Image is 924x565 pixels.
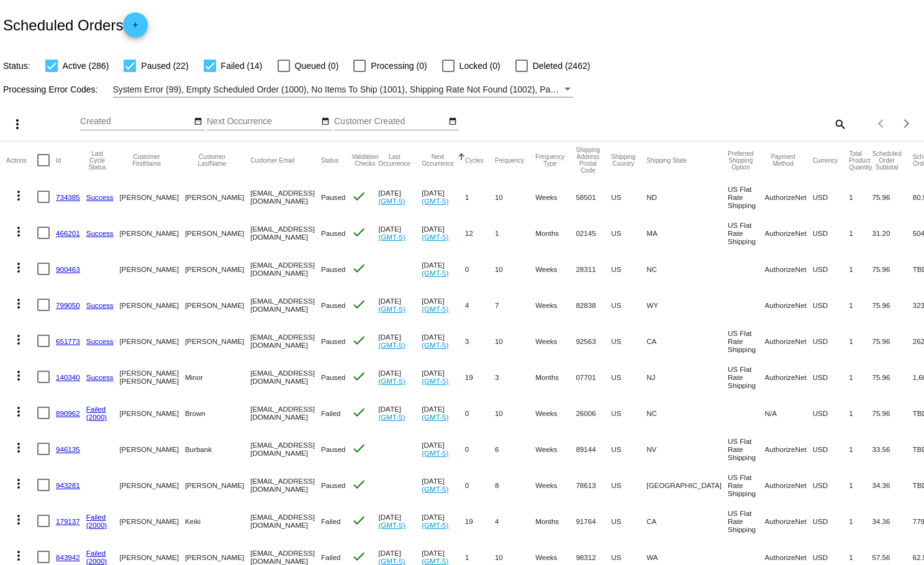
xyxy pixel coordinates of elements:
[422,413,448,421] a: (GMT-5)
[894,111,919,136] button: Next page
[250,503,321,539] mat-cell: [EMAIL_ADDRESS][DOMAIN_NAME]
[321,265,345,273] span: Paused
[422,341,448,349] a: (GMT-5)
[351,441,366,456] mat-icon: check
[465,287,495,323] mat-cell: 4
[465,156,484,164] button: Change sorting for Cycles
[535,395,576,431] mat-cell: Weeks
[63,58,109,73] span: Active (286)
[422,251,465,287] mat-cell: [DATE]
[185,503,250,539] mat-cell: Keiki
[11,296,26,311] mat-icon: more_vert
[533,58,591,73] span: Deleted (2462)
[576,287,611,323] mat-cell: 82838
[378,197,405,205] a: (GMT-5)
[250,179,321,215] mat-cell: [EMAIL_ADDRESS][DOMAIN_NAME]
[728,503,765,539] mat-cell: US Flat Rate Shipping
[86,513,106,521] a: Failed
[321,301,345,309] span: Paused
[646,467,728,503] mat-cell: [GEOGRAPHIC_DATA]
[422,467,465,503] mat-cell: [DATE]
[813,179,849,215] mat-cell: USD
[611,153,635,167] button: Change sorting for ShippingCountry
[250,156,294,164] button: Change sorting for CustomerEmail
[185,467,250,503] mat-cell: [PERSON_NAME]
[576,215,611,251] mat-cell: 02145
[765,431,813,467] mat-cell: AuthorizeNet
[295,58,339,73] span: Queued (0)
[56,265,80,273] a: 900463
[813,431,849,467] mat-cell: USD
[422,179,465,215] mat-cell: [DATE]
[465,467,495,503] mat-cell: 0
[86,405,106,413] a: Failed
[849,395,872,431] mat-cell: 1
[351,369,366,384] mat-icon: check
[535,503,576,539] mat-cell: Months
[646,395,728,431] mat-cell: NC
[378,341,405,349] a: (GMT-5)
[56,445,80,453] a: 946135
[221,58,263,73] span: Failed (14)
[11,440,26,455] mat-icon: more_vert
[576,431,611,467] mat-cell: 89144
[56,553,80,561] a: 843942
[832,114,847,133] mat-icon: search
[728,150,754,171] button: Change sorting for PreferredShippingOption
[86,229,114,237] a: Success
[86,373,114,381] a: Success
[849,359,872,395] mat-cell: 1
[872,359,912,395] mat-cell: 75.96
[3,84,98,94] span: Processing Error Codes:
[321,481,345,489] span: Paused
[646,287,728,323] mat-cell: WY
[849,503,872,539] mat-cell: 1
[495,251,535,287] mat-cell: 10
[321,553,341,561] span: Failed
[378,521,405,529] a: (GMT-5)
[849,179,872,215] mat-cell: 1
[378,305,405,313] a: (GMT-5)
[120,251,185,287] mat-cell: [PERSON_NAME]
[465,395,495,431] mat-cell: 0
[765,179,813,215] mat-cell: AuthorizeNet
[120,179,185,215] mat-cell: [PERSON_NAME]
[56,373,80,381] a: 140340
[422,197,448,205] a: (GMT-5)
[80,117,192,127] input: Created
[378,179,422,215] mat-cell: [DATE]
[185,287,250,323] mat-cell: [PERSON_NAME]
[728,359,765,395] mat-cell: US Flat Rate Shipping
[56,301,80,309] a: 799050
[11,332,26,347] mat-icon: more_vert
[728,323,765,359] mat-cell: US Flat Rate Shipping
[728,467,765,503] mat-cell: US Flat Rate Shipping
[422,233,448,241] a: (GMT-5)
[378,287,422,323] mat-cell: [DATE]
[422,305,448,313] a: (GMT-5)
[849,215,872,251] mat-cell: 1
[872,467,912,503] mat-cell: 34.36
[869,111,894,136] button: Previous page
[250,431,321,467] mat-cell: [EMAIL_ADDRESS][DOMAIN_NAME]
[321,117,330,127] mat-icon: date_range
[86,413,107,421] a: (2000)
[11,224,26,239] mat-icon: more_vert
[576,359,611,395] mat-cell: 07701
[535,359,576,395] mat-cell: Months
[576,467,611,503] mat-cell: 78613
[872,179,912,215] mat-cell: 75.96
[495,156,524,164] button: Change sorting for Frequency
[535,287,576,323] mat-cell: Weeks
[422,323,465,359] mat-cell: [DATE]
[422,215,465,251] mat-cell: [DATE]
[872,323,912,359] mat-cell: 75.96
[872,395,912,431] mat-cell: 75.96
[185,179,250,215] mat-cell: [PERSON_NAME]
[611,215,646,251] mat-cell: US
[321,156,338,164] button: Change sorting for Status
[460,58,500,73] span: Locked (0)
[11,368,26,383] mat-icon: more_vert
[351,225,366,240] mat-icon: check
[56,229,80,237] a: 466201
